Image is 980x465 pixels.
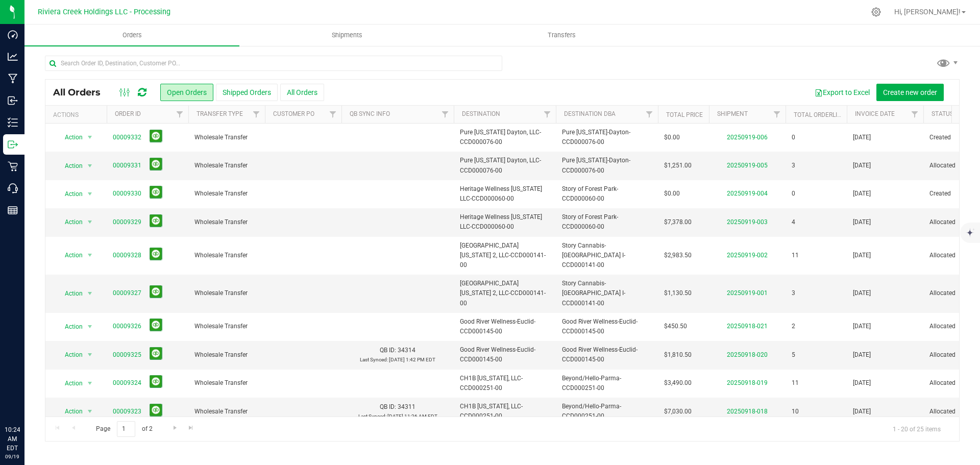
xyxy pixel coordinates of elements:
span: 0 [792,189,795,199]
span: Action [56,376,83,390]
input: 1 [117,421,135,437]
a: QB Sync Info [350,110,390,117]
inline-svg: Retail [8,161,18,172]
span: QB ID: [380,347,396,354]
inline-svg: Inventory [8,117,18,128]
span: Riviera Creek Holdings LLC - Processing [38,8,170,16]
span: select [84,248,96,262]
span: Wholesale Transfer [194,251,259,260]
span: Action [56,130,83,144]
span: [DATE] [853,161,871,170]
span: 11 [792,251,799,260]
button: Shipped Orders [216,84,278,101]
a: 20250918-021 [727,323,768,330]
a: 20250918-020 [727,351,768,358]
span: Pure [US_STATE] Dayton, LLC-CCD000076-00 [460,128,550,147]
span: Pure [US_STATE]-Dayton-CCD000076-00 [562,128,652,147]
span: [DATE] 11:26 AM EDT [387,413,437,419]
inline-svg: Analytics [8,52,18,62]
span: $0.00 [664,133,680,142]
span: Orders [109,31,156,40]
span: 34311 [398,403,415,410]
a: 00009328 [113,251,141,260]
input: Search Order ID, Destination, Customer PO... [45,56,502,71]
a: 20250919-004 [727,190,768,197]
a: 20250918-019 [727,379,768,386]
span: Last Synced: [360,357,388,362]
a: 00009327 [113,288,141,298]
button: Open Orders [160,84,213,101]
span: Pure [US_STATE] Dayton, LLC-CCD000076-00 [460,156,550,175]
a: Destination [462,110,500,117]
span: $450.50 [664,322,687,331]
span: [DATE] [853,189,871,199]
span: 11 [792,378,799,388]
span: 0 [792,133,795,142]
a: Filter [248,106,265,123]
span: Pure [US_STATE]-Dayton-CCD000076-00 [562,156,652,175]
span: [DATE] [853,217,871,227]
button: Export to Excel [808,84,876,101]
a: Destination DBA [564,110,616,117]
span: Wholesale Transfer [194,407,259,417]
a: Filter [641,106,658,123]
a: Filter [325,106,341,123]
a: Shipment [717,110,748,117]
span: [DATE] [853,407,871,417]
a: 00009331 [113,161,141,170]
span: Action [56,404,83,419]
p: 09/19 [5,453,20,460]
inline-svg: Outbound [8,139,18,150]
span: Heritage Wellness [US_STATE] LLC-CCD000060-00 [460,212,550,232]
span: 1 - 20 of 25 items [885,421,949,436]
span: select [84,215,96,229]
a: 20250919-001 [727,289,768,297]
span: CH1B [US_STATE], LLC-CCD000251-00 [460,402,550,421]
a: 20250919-003 [727,218,768,226]
span: select [84,187,96,201]
inline-svg: Call Center [8,183,18,193]
span: Action [56,286,83,301]
span: select [84,286,96,301]
span: Heritage Wellness [US_STATE] LLC-CCD000060-00 [460,184,550,204]
span: select [84,320,96,334]
a: 20250919-006 [727,134,768,141]
span: [DATE] [853,378,871,388]
span: $1,130.50 [664,288,692,298]
span: $0.00 [664,189,680,199]
span: [GEOGRAPHIC_DATA] [US_STATE] 2, LLC-CCD000141-00 [460,241,550,271]
button: Create new order [876,84,944,101]
iframe: Resource center [10,383,41,414]
span: Create new order [883,88,937,96]
span: 34314 [398,347,415,354]
a: 00009323 [113,407,141,417]
span: [DATE] [853,322,871,331]
span: select [84,404,96,419]
a: Total Orderlines [794,111,849,118]
a: 20250919-002 [727,252,768,259]
a: Go to the next page [167,421,182,435]
span: Wholesale Transfer [194,189,259,199]
span: Story Cannabis-[GEOGRAPHIC_DATA] I-CCD000141-00 [562,279,652,308]
span: Action [56,215,83,229]
a: Filter [769,106,786,123]
span: Beyond/Hello-Parma-CCD000251-00 [562,402,652,421]
span: $7,030.00 [664,407,692,417]
button: All Orders [280,84,324,101]
p: 10:24 AM EDT [5,425,20,453]
span: Story of Forest Park-CCD000060-00 [562,212,652,232]
span: Wholesale Transfer [194,133,259,142]
span: Shipments [318,31,376,40]
span: Wholesale Transfer [194,288,259,298]
a: Total Price [666,111,703,118]
span: [DATE] 1:42 PM EDT [389,357,435,362]
a: Shipments [239,25,454,46]
a: Transfers [454,25,669,46]
a: 00009330 [113,189,141,199]
span: select [84,376,96,390]
a: 00009329 [113,217,141,227]
span: Wholesale Transfer [194,217,259,227]
span: [DATE] [853,288,871,298]
span: QB ID: [380,403,396,410]
span: All Orders [53,87,111,98]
